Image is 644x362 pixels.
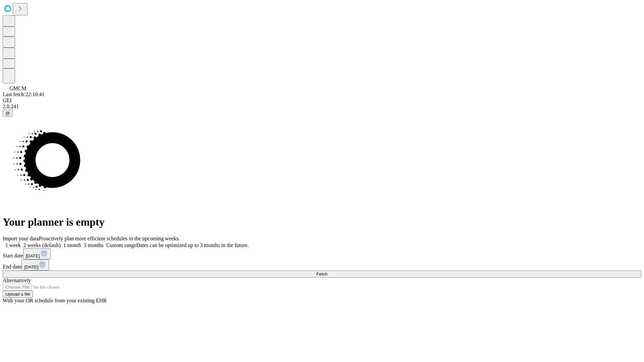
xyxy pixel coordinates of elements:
[24,264,38,269] span: [DATE]
[3,248,641,259] div: Start date
[3,270,641,278] button: Fetch
[3,110,13,117] button: @
[3,104,641,110] div: 2.0.241
[316,271,327,277] span: Fetch
[3,291,33,298] button: Upload a file
[136,242,249,248] span: Dates can be optimized up to 3 months in the future.
[21,259,49,270] button: [DATE]
[5,242,21,248] span: 1 week
[3,298,107,303] span: With your OR schedule from your existing EHR
[3,216,641,228] h1: Your planner is empty
[26,253,40,258] span: [DATE]
[3,259,641,270] div: End date
[106,242,136,248] span: Custom range
[3,98,641,104] div: GEI
[5,111,10,116] span: @
[9,85,26,91] span: GMCM
[63,242,81,248] span: 1 month
[3,278,31,283] span: Alternatively
[3,92,45,97] span: Last fetch: 22:10:41
[23,242,61,248] span: 2 weeks (default)
[23,248,51,259] button: [DATE]
[39,236,180,241] span: Proactively plan more efficient schedules in the upcoming weeks.
[84,242,104,248] span: 3 months
[3,236,39,241] span: Import your data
